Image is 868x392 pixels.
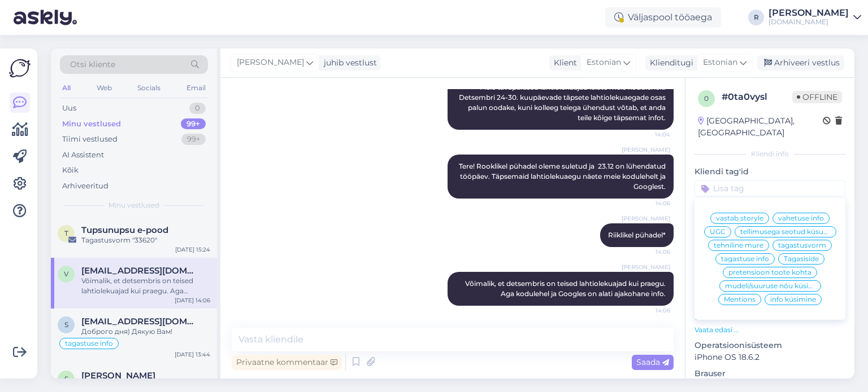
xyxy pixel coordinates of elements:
span: pretensioon toote kohta [728,269,811,276]
div: juhib vestlust [319,57,377,69]
div: Email [184,81,208,95]
div: Uus [62,103,76,114]
div: Arhiveeri vestlus [757,55,844,71]
span: s [64,320,68,329]
span: tellimusega seotud küsumus [740,228,831,235]
span: 0 [704,94,709,103]
div: Arhiveeritud [62,180,108,192]
span: Mentions [724,296,756,303]
span: S [64,375,68,383]
div: Kõik [62,165,79,176]
p: Operatsioonisüsteem [695,340,845,351]
div: Väljaspool tööaega [605,7,721,28]
div: Privaatne kommentaar [232,355,342,370]
span: UGC [710,228,726,235]
div: [DATE] 14:06 [175,296,210,305]
div: Tagastusvorm "33620" [81,235,210,245]
span: Minu vestlused [108,200,159,210]
span: mudeli/suuruse nõu küsimine [725,283,815,289]
span: Otsi kliente [70,59,115,71]
span: [PERSON_NAME] [622,146,670,154]
div: All [60,81,73,95]
span: [PERSON_NAME] [622,214,670,223]
span: Tupsunupsu e-pood [81,225,168,235]
span: Tere! Rooklikel pühadel oleme suletud ja 23.12 on lühendatud tööpäev. Täpsemaid lahtiolekuaegu nä... [459,162,667,191]
span: vahetuse info [778,215,824,222]
span: Estonian [587,56,621,69]
div: [DATE] 15:24 [175,245,210,254]
div: AI Assistent [62,149,104,161]
p: iPhone OS 18.6.2 [695,351,845,363]
div: 99+ [181,118,206,130]
span: Saada [636,357,669,367]
span: [PERSON_NAME] [622,263,670,271]
input: Lisa tag [695,180,845,197]
p: Brauser [695,368,845,380]
div: Kliendi info [695,149,845,159]
span: veronikar3@hotmail.com [81,266,199,276]
span: Sandra Maurer [81,371,155,381]
span: tagastuse info [65,340,113,347]
div: [GEOGRAPHIC_DATA], [GEOGRAPHIC_DATA] [698,115,823,139]
span: tehniline mure [714,242,763,249]
div: R [748,10,764,25]
span: info küsimine [770,296,816,303]
span: vastab storyle [716,215,763,222]
div: Minu vestlused [62,118,121,130]
span: [PERSON_NAME] [237,56,304,69]
div: # 0ta0vysl [722,90,792,104]
span: tagastuse info [721,256,769,262]
div: 0 [189,103,206,114]
span: v [64,270,68,278]
img: Askly Logo [9,58,31,79]
span: Offline [792,91,842,103]
span: 14:06 [628,199,670,208]
p: Vaata edasi ... [695,325,845,335]
span: tagastusvorm [778,242,826,249]
div: [DOMAIN_NAME] [769,17,849,27]
div: [PERSON_NAME] [769,8,849,17]
div: Доброго дня) Дякую Вам! [81,327,210,337]
span: 14:04 [628,130,670,139]
span: Võimalik, et detsembris on teised lahtiolekuajad kui praegu. Aga kodulehel ja Googles on alati aj... [465,279,667,298]
div: Võimalik, et detsembris on teised lahtiolekuajad kui praegu. Aga kodulehel ja Googles on alati aj... [81,276,210,296]
div: Klient [549,57,577,69]
a: [PERSON_NAME][DOMAIN_NAME] [769,8,861,27]
span: 14:06 [628,248,670,256]
span: sunshine.jfy@gmail.com [81,316,199,327]
span: Riiklikel pühadel* [608,231,666,239]
div: Web [94,81,114,95]
div: [DATE] 13:44 [175,350,210,359]
span: Estonian [703,56,737,69]
span: T [64,229,68,237]
span: Tagasiside [784,256,819,262]
div: Tiimi vestlused [62,134,118,145]
div: Klienditugi [645,57,693,69]
div: 99+ [181,134,206,145]
p: Kliendi tag'id [695,166,845,178]
span: 14:06 [628,306,670,315]
div: Socials [135,81,163,95]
